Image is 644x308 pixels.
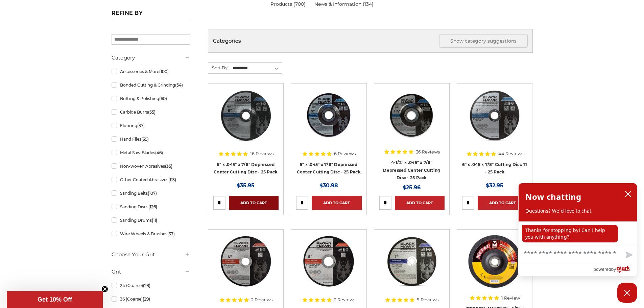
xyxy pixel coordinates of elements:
[112,160,190,172] a: Non-woven Abrasives
[148,204,157,209] span: (126)
[395,196,445,210] a: Add to Cart
[468,234,522,288] img: Mercer 7" x 1/8" x 7/8 Cutting and Light Grinding Wheel
[620,247,637,263] button: Send message
[250,151,273,156] span: 16 Reviews
[112,133,190,145] a: Hand Files
[137,123,145,128] span: (37)
[296,234,361,300] a: 5 inch cutting disc for aluminum
[385,88,439,142] img: 4-1/2" x 3/64" x 7/8" Depressed Center Type 27 Cut Off Wheel
[385,234,439,288] img: 7 x 1/16 x 7/8 abrasive cut off wheel
[155,150,163,155] span: (46)
[593,265,611,274] span: powered
[302,234,356,288] img: 5 inch cutting disc for aluminum
[219,88,273,142] img: 6" x .045" x 7/8" Depressed Center Type 27 Cut Off Wheel
[403,184,421,191] span: $25.96
[141,137,149,142] span: (39)
[175,82,183,88] span: (54)
[270,1,306,7] a: Products (700)
[112,251,190,259] h5: Choose Your Grit
[112,228,190,240] a: Wire Wheels & Brushes
[229,196,279,210] a: Add to Cart
[593,263,637,276] a: Powered by Olark
[143,283,150,288] span: (29)
[112,293,190,305] a: 36 (Coarse)
[148,191,157,196] span: (107)
[38,296,72,303] span: Get 10% Off
[112,174,190,186] a: Other Coated Abrasives
[498,151,523,156] span: 44 Reviews
[416,150,440,154] span: 36 Reviews
[501,296,520,300] span: 1 Review
[486,182,503,189] span: $32.95
[296,88,361,154] a: 5" x 3/64" x 7/8" Depressed Center Type 27 Cut Off Wheel
[112,54,190,62] h5: Category
[112,10,190,20] h5: Refine by
[219,234,273,288] img: 6 inch cut off wheel for aluminum
[314,1,374,8] a: News & Information (134)
[168,177,176,182] span: (113)
[112,79,190,91] a: Bonded Cutting & Grinding
[213,88,279,154] a: 6" x .045" x 7/8" Depressed Center Type 27 Cut Off Wheel
[297,162,361,175] a: 5" x .045" x 7/8" Depressed Center Cutting Disc - 25 Pack
[383,160,440,180] a: 4-1/2" x .045" x 7/8" Depressed Center Cutting Disc - 25 Pack
[143,297,150,302] span: (29)
[522,225,618,242] p: Thanks for stopping by! Can I help you with anything?
[112,214,190,226] a: Sanding Drums
[251,298,272,302] span: 2 Reviews
[152,218,157,223] span: (11)
[462,88,527,154] a: 6" x .045 x 7/8" Cutting Disc T1
[478,196,527,210] a: Add to Cart
[112,93,190,104] a: Buffing & Polishing
[167,231,175,236] span: (37)
[112,120,190,132] a: Flooring
[417,298,438,302] span: 9 Reviews
[302,88,356,142] img: 5" x 3/64" x 7/8" Depressed Center Type 27 Cut Off Wheel
[462,234,527,300] a: Mercer 7" x 1/8" x 7/8 Cutting and Light Grinding Wheel
[112,106,190,118] a: Carbide Burrs
[7,291,103,308] div: Get 10% OffClose teaser
[101,286,108,292] button: Close teaser
[611,265,616,274] span: by
[213,34,528,48] h5: Categories
[232,63,282,73] select: Sort By:
[208,63,229,73] label: Sort By:
[165,164,172,169] span: (35)
[112,147,190,159] a: Metal Saw Blades
[312,196,361,210] a: Add to Cart
[213,234,279,300] a: 6 inch cut off wheel for aluminum
[518,183,637,276] div: olark chatbox
[237,182,255,189] span: $35.95
[439,34,528,48] button: Show category suggestions
[159,96,167,101] span: (60)
[112,268,190,276] h5: Grit
[159,69,169,74] span: (100)
[379,234,445,300] a: 7 x 1/16 x 7/8 abrasive cut off wheel
[112,187,190,199] a: Sanding Belts
[617,283,637,303] button: Close Chatbox
[148,110,156,115] span: (55)
[112,66,190,77] a: Accessories & More
[334,298,355,302] span: 2 Reviews
[319,182,338,189] span: $30.98
[112,201,190,213] a: Sanding Discs
[525,208,630,214] p: Questions? We'd love to chat.
[112,280,190,291] a: 24 (Coarse)
[525,190,581,204] h2: Now chatting
[334,151,356,156] span: 6 Reviews
[379,88,445,154] a: 4-1/2" x 3/64" x 7/8" Depressed Center Type 27 Cut Off Wheel
[214,162,278,175] a: 6" x .045" x 7/8" Depressed Center Cutting Disc - 25 Pack
[623,189,634,199] button: close chatbox
[468,88,522,142] img: 6" x .045 x 7/8" Cutting Disc T1
[462,162,527,175] a: 6" x .045 x 7/8" Cutting Disc T1 - 25 Pack
[519,221,637,245] div: chat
